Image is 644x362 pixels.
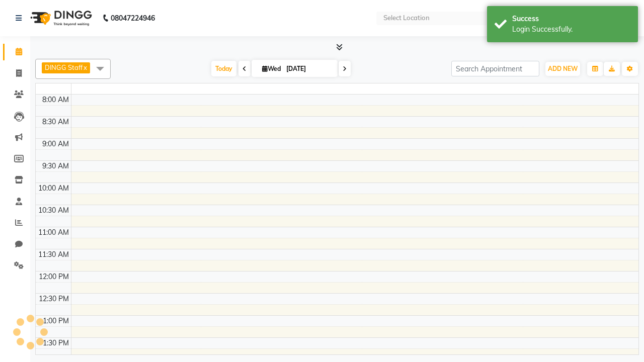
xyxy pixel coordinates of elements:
div: 12:30 PM [37,294,71,304]
div: Success [512,14,630,24]
div: 11:30 AM [36,249,71,260]
div: 8:00 AM [40,95,71,105]
div: Login Successfully. [512,24,630,35]
span: DINGG Staff [45,63,83,71]
div: 10:30 AM [36,205,71,216]
span: Today [211,61,236,76]
input: Search Appointment [451,61,539,76]
img: logo [26,4,95,32]
div: Select Location [383,13,430,23]
input: 2025-10-01 [283,61,334,76]
span: Wed [260,65,283,72]
div: 1:00 PM [41,316,71,326]
button: ADD NEW [545,62,580,76]
div: 12:00 PM [37,271,71,282]
span: ADD NEW [548,65,578,72]
div: 8:30 AM [40,117,71,127]
div: 10:00 AM [36,183,71,194]
div: 9:00 AM [40,139,71,149]
a: x [83,63,87,71]
div: 9:30 AM [40,161,71,171]
b: 08047224946 [111,4,155,32]
div: 1:30 PM [41,338,71,348]
div: 11:00 AM [36,227,71,238]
